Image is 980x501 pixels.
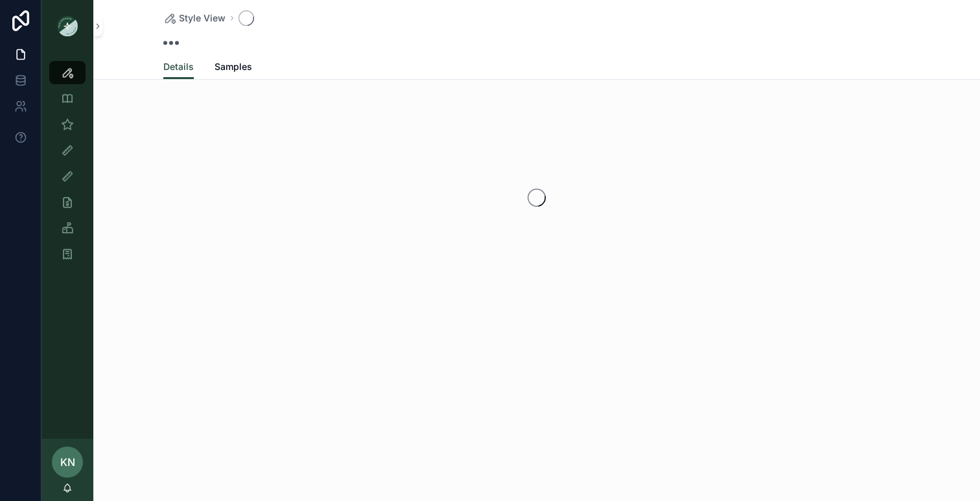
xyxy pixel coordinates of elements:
[215,55,252,81] a: Samples
[41,52,93,283] div: scrollable content
[163,55,194,80] a: Details
[215,60,252,73] span: Samples
[163,12,226,25] a: Style View
[163,60,194,73] span: Details
[60,454,75,470] span: KN
[179,12,226,25] span: Style View
[57,16,78,36] img: App logo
